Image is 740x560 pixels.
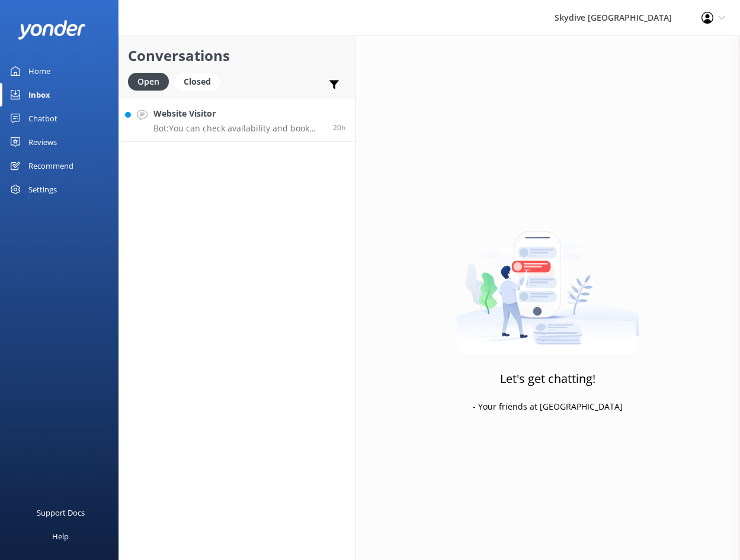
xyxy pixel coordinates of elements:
[28,59,50,83] div: Home
[28,107,57,130] div: Chatbot
[128,73,169,91] div: Open
[175,75,226,88] a: Closed
[28,154,73,178] div: Recommend
[128,44,346,67] h2: Conversations
[456,206,639,354] img: artwork of a man stealing a conversation from at giant smartphone
[52,524,69,548] div: Help
[28,178,57,201] div: Settings
[18,20,86,40] img: yonder-white-logo.png
[175,73,220,91] div: Closed
[37,501,85,524] div: Support Docs
[28,130,57,154] div: Reviews
[153,123,324,134] p: Bot: You can check availability and book your skydiving experience on our website by clicking 'Bo...
[128,75,175,88] a: Open
[500,369,595,388] h3: Let's get chatting!
[28,83,50,107] div: Inbox
[119,98,355,142] a: Website VisitorBot:You can check availability and book your skydiving experience on our website b...
[473,400,623,413] p: - Your friends at [GEOGRAPHIC_DATA]
[153,107,324,120] h4: Website Visitor
[333,123,346,133] span: Sep 27 2025 12:45pm (UTC +13:00) Pacific/Auckland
